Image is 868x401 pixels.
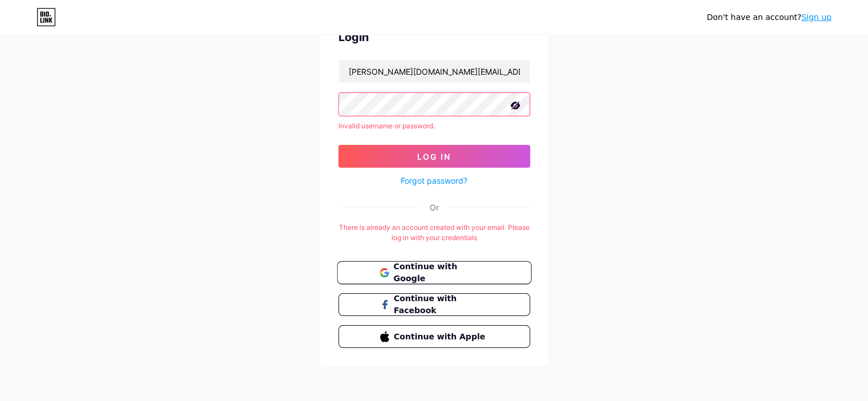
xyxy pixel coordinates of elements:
[417,152,451,161] span: Log In
[393,261,488,285] span: Continue with Google
[338,145,530,168] button: Log In
[338,29,530,46] div: Login
[801,13,831,22] a: Sign up
[338,261,530,284] a: Continue with Google
[401,175,467,187] a: Forgot password?
[338,222,530,243] div: There is already an account created with your email. Please log in with your credentials
[337,261,531,285] button: Continue with Google
[338,293,530,316] button: Continue with Facebook
[394,331,488,343] span: Continue with Apple
[338,325,530,348] button: Continue with Apple
[706,11,831,23] div: Don't have an account?
[430,201,439,213] div: Or
[339,60,530,83] input: Username
[338,121,530,131] div: Invalid username or password.
[394,293,488,317] span: Continue with Facebook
